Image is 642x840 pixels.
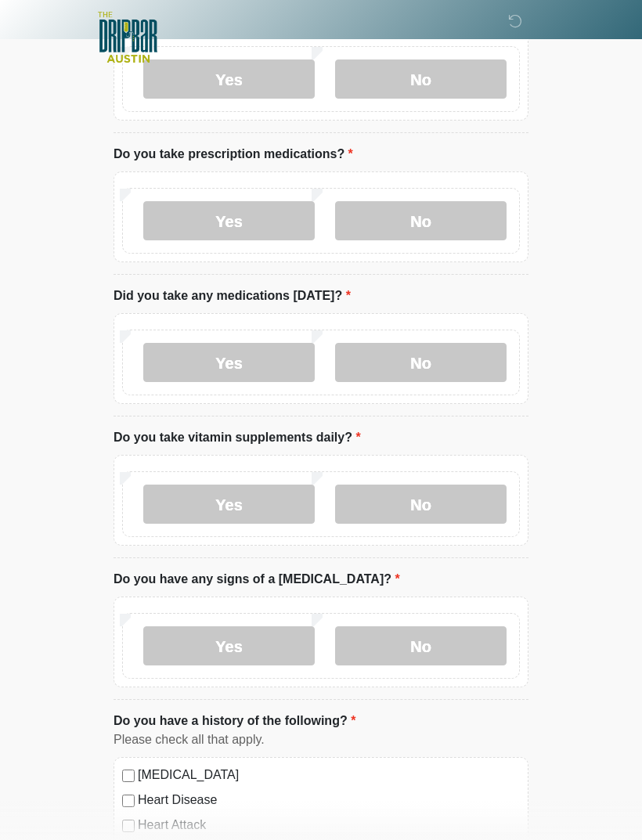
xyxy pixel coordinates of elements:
[138,816,520,835] label: Heart Attack
[143,343,315,382] label: Yes
[143,59,315,99] label: Yes
[114,287,351,305] label: Did you take any medications [DATE]?
[143,626,315,665] label: Yes
[122,770,135,782] input: [MEDICAL_DATA]
[143,201,315,240] label: Yes
[114,570,400,589] label: Do you have any signs of a [MEDICAL_DATA]?
[122,795,135,807] input: Heart Disease
[335,485,507,524] label: No
[335,626,507,665] label: No
[114,145,353,164] label: Do you take prescription medications?
[143,485,315,524] label: Yes
[98,12,157,63] img: The DRIPBaR - Austin The Domain Logo
[122,820,135,832] input: Heart Attack
[138,791,520,809] label: Heart Disease
[138,766,520,784] label: [MEDICAL_DATA]
[114,730,528,749] div: Please check all that apply.
[335,59,507,99] label: No
[335,343,507,382] label: No
[335,201,507,240] label: No
[114,428,361,447] label: Do you take vitamin supplements daily?
[114,712,355,730] label: Do you have a history of the following?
